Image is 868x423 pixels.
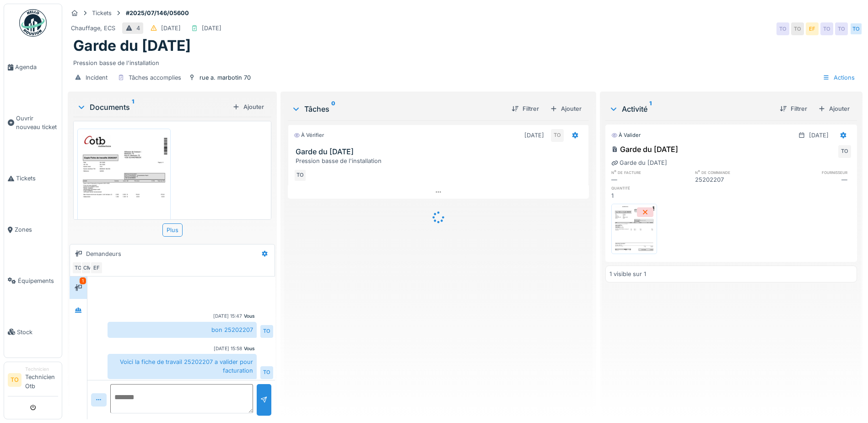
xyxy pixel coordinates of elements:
[202,24,221,33] div: [DATE]
[773,169,851,175] h6: fournisseur
[86,249,121,258] div: Demandeurs
[695,169,773,175] h6: n° de commande
[609,103,772,114] div: Activité
[72,261,85,274] div: TO
[122,9,193,17] strong: #2025/07/146/05600
[850,22,863,35] div: TO
[162,223,183,237] div: Plus
[331,103,335,114] sup: 0
[296,157,585,165] div: Pression basse de l'installation
[90,261,103,274] div: EF
[611,158,667,167] div: Garde du [DATE]
[73,37,191,54] h1: Garde du [DATE]
[4,255,62,306] a: Équipements
[81,261,94,274] div: CM
[294,169,307,182] div: TO
[551,129,564,142] div: TO
[108,322,257,338] div: bon 25202207
[132,102,134,113] sup: 1
[260,325,273,338] div: TO
[161,24,181,33] div: [DATE]
[773,175,851,184] div: —
[546,103,585,115] div: Ajouter
[80,131,168,256] img: mq8hrcx2no5kl6t8bai916lkwuao
[25,366,58,373] div: Technicien
[15,63,58,71] span: Agenda
[260,366,273,379] div: TO
[806,22,819,35] div: EF
[695,175,773,184] div: 25202207
[296,147,585,156] h3: Garde du [DATE]
[791,22,804,35] div: TO
[86,73,108,82] div: Incident
[73,55,857,67] div: Pression basse de l'installation
[77,102,229,113] div: Documents
[8,373,22,387] li: TO
[611,175,689,184] div: —
[4,42,62,93] a: Agenda
[609,270,646,278] div: 1 visible sur 1
[18,277,58,285] span: Équipements
[199,73,251,82] div: rue a. marbotin 70
[649,103,652,114] sup: 1
[71,24,115,33] div: Chauffage, ECS
[136,24,140,33] div: 4
[508,103,543,115] div: Filtrer
[524,131,544,140] div: [DATE]
[819,71,859,84] div: Actions
[108,354,257,379] div: Voici la fiche de travail 25202207 a valider pour facturation
[229,101,268,113] div: Ajouter
[8,366,58,396] a: TO TechnicienTechnicien Otb
[835,22,848,35] div: TO
[15,225,58,234] span: Zones
[4,153,62,204] a: Tickets
[820,22,833,35] div: TO
[213,313,242,320] div: [DATE] 15:47
[214,345,242,352] div: [DATE] 15:58
[838,145,851,158] div: TO
[92,9,112,17] div: Tickets
[809,131,829,140] div: [DATE]
[776,103,811,115] div: Filtrer
[814,103,853,115] div: Ajouter
[80,277,86,284] div: 1
[16,174,58,183] span: Tickets
[611,169,689,175] h6: n° de facture
[129,73,181,82] div: Tâches accomplies
[4,306,62,358] a: Stock
[611,144,678,155] div: Garde du [DATE]
[244,345,255,352] div: Vous
[25,366,58,394] li: Technicien Otb
[611,185,689,191] h6: quantité
[4,204,62,255] a: Zones
[776,22,789,35] div: TO
[17,328,58,336] span: Stock
[244,313,255,320] div: Vous
[291,103,504,114] div: Tâches
[16,114,58,131] span: Ouvrir nouveau ticket
[611,131,641,139] div: À valider
[614,206,655,252] img: mq8hrcx2no5kl6t8bai916lkwuao
[294,131,324,139] div: À vérifier
[19,9,47,37] img: Badge_color-CXgf-gQk.svg
[611,191,689,200] div: 1
[4,93,62,153] a: Ouvrir nouveau ticket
